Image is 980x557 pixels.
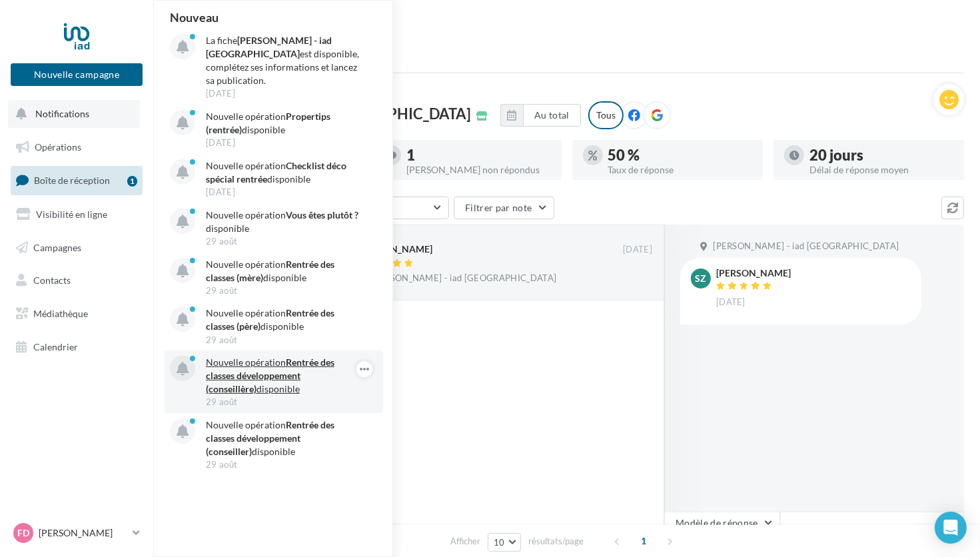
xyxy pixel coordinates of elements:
span: Médiathèque [33,308,88,319]
a: Contacts [8,267,145,294]
div: Tous [588,101,624,129]
div: Délai de réponse moyen [809,165,953,175]
span: [DATE] [623,244,652,256]
a: Visibilité en ligne [8,201,145,229]
span: 1 [633,530,654,552]
div: [PERSON_NAME] [358,243,432,256]
a: Médiathèque [8,300,145,328]
span: Boîte de réception [34,175,110,186]
button: 10 [488,533,522,552]
div: [PERSON_NAME] non répondus [406,165,550,175]
button: Nouvelle campagne [11,63,143,86]
span: Afficher [450,535,480,548]
a: Opérations [8,133,145,161]
a: Calendrier [8,333,145,361]
span: résultats/page [528,535,584,548]
div: 1 [406,148,550,163]
button: Au total [523,104,581,127]
div: Open Intercom Messenger [935,512,967,544]
button: Au total [500,104,581,127]
span: SZ [696,272,707,285]
div: Taux de réponse [608,165,752,175]
span: 10 [494,537,505,548]
a: Campagnes [8,234,145,262]
button: Modèle de réponse [664,512,780,534]
span: Opérations [35,141,81,153]
span: [PERSON_NAME] - iad [GEOGRAPHIC_DATA] [713,241,899,253]
div: Boîte de réception [169,21,964,41]
span: Campagnes [33,241,81,253]
span: Contacts [33,275,71,286]
span: Visibilité en ligne [36,209,107,220]
a: Fd [PERSON_NAME] [11,520,143,546]
div: [PERSON_NAME] [716,269,791,278]
span: [PERSON_NAME] - iad [GEOGRAPHIC_DATA] [370,273,556,284]
span: [DATE] [716,296,745,308]
div: 50 % [608,148,752,163]
span: Fd [17,526,29,540]
a: Boîte de réception1 [8,166,145,195]
span: Notifications [35,108,89,119]
button: Notifications [8,100,140,128]
div: 1 [127,176,137,187]
button: Filtrer par note [454,197,554,219]
p: [PERSON_NAME] [39,526,127,540]
div: 20 jours [809,148,953,163]
span: Calendrier [33,341,78,352]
